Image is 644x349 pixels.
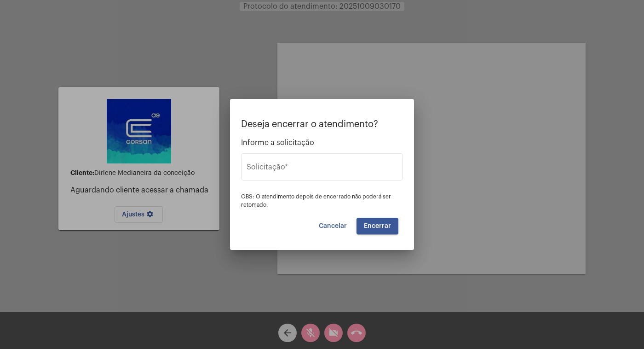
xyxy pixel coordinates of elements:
[356,218,398,234] button: Encerrar
[364,223,391,229] span: Encerrar
[241,119,403,129] p: Deseja encerrar o atendimento?
[241,139,403,147] span: Informe a solicitação
[311,218,354,234] button: Cancelar
[247,165,397,173] input: Buscar solicitação
[241,194,391,208] span: OBS: O atendimento depois de encerrado não poderá ser retomado.
[319,223,347,229] span: Cancelar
